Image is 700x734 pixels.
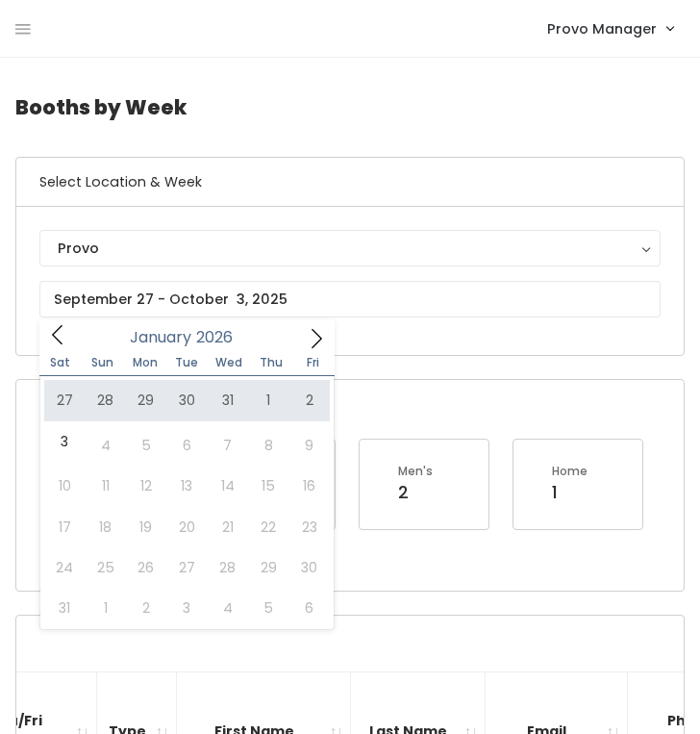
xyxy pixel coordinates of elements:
[552,480,587,505] div: 1
[250,357,292,368] span: Thu
[288,380,329,420] span: January 2, 2026
[547,18,657,39] span: Provo Manager
[528,8,692,49] a: Provo Manager
[165,357,208,368] span: Tue
[85,380,125,420] span: December 28, 2025
[208,357,250,368] span: Wed
[398,480,433,505] div: 2
[16,158,684,207] h6: Select Location & Week
[58,238,642,259] div: Provo
[44,380,85,420] span: December 27, 2025
[166,380,207,420] span: December 30, 2025
[15,81,685,134] h4: Booths by Week
[39,281,661,317] input: September 27 - October 3, 2025
[130,330,191,345] span: January
[398,463,433,480] div: Men's
[552,463,587,480] div: Home
[39,230,661,266] button: Provo
[124,357,166,368] span: Mon
[292,357,335,368] span: Fri
[82,357,124,368] span: Sun
[39,357,82,368] span: Sat
[208,380,248,420] span: December 31, 2025
[44,421,85,462] span: January 3, 2026
[126,380,166,420] span: December 29, 2025
[248,380,288,420] span: January 1, 2026
[191,325,249,349] input: Year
